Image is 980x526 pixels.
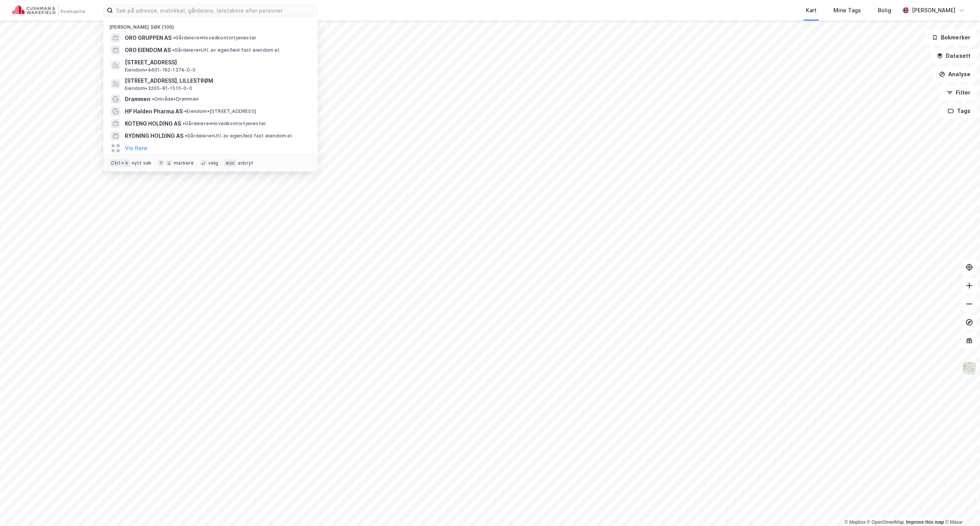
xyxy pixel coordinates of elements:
span: • [173,35,175,41]
div: markere [174,160,194,166]
span: • [183,121,185,126]
input: Søk på adresse, matrikkel, gårdeiere, leietakere eller personer [113,5,317,16]
button: Analyse [933,67,977,82]
span: • [152,96,154,102]
span: Gårdeiere • Hovedkontortjenester [173,35,256,41]
img: cushman-wakefield-realkapital-logo.202ea83816669bd177139c58696a8fa1.svg [12,5,85,16]
button: Tags [941,103,977,119]
button: Filter [940,85,977,100]
a: Mapbox [844,519,866,525]
div: esc [224,159,236,167]
div: velg [208,160,219,166]
span: • [185,133,187,139]
button: Vis flere [125,144,147,153]
span: Drammen [125,95,150,104]
span: KOTENG HOLDING AS [125,119,181,128]
span: Eiendom • 4601-162-1374-0-0 [125,67,196,73]
iframe: Chat Widget [942,489,980,526]
span: Eiendom • 3205-81-1515-0-0 [125,85,192,91]
div: Ctrl + k [109,159,130,167]
button: Bokmerker [925,30,977,45]
div: [PERSON_NAME] søk (100) [103,18,318,32]
span: • [184,108,186,114]
div: Kontrollprogram for chat [942,489,980,526]
span: Gårdeiere • Utl. av egen/leid fast eiendom el. [172,47,280,53]
a: OpenStreetMap [867,519,904,525]
span: Eiendom • [STREET_ADDRESS] [184,108,256,114]
div: nytt søk [132,160,152,166]
span: HP Halden Pharma AS [125,107,183,116]
span: ORO EIENDOM AS [125,46,171,55]
span: [STREET_ADDRESS] [125,58,309,67]
span: • [172,47,175,53]
span: ORO GRUPPEN AS [125,33,171,42]
div: Kart [806,6,817,15]
div: avbryt [238,160,253,166]
button: Datasett [930,48,977,64]
span: [STREET_ADDRESS], LILLESTRØM [125,76,309,85]
span: Gårdeiere • Utl. av egen/leid fast eiendom el. [185,133,293,139]
span: RYDNING HOLDING AS [125,131,183,140]
span: Område • Drammen [152,96,199,102]
div: [PERSON_NAME] [912,6,955,15]
div: Mine Tags [833,6,861,15]
div: Bolig [878,6,891,15]
span: Gårdeiere • Hovedkontortjenester [183,121,266,127]
img: Z [962,361,977,376]
a: Improve this map [906,519,944,525]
